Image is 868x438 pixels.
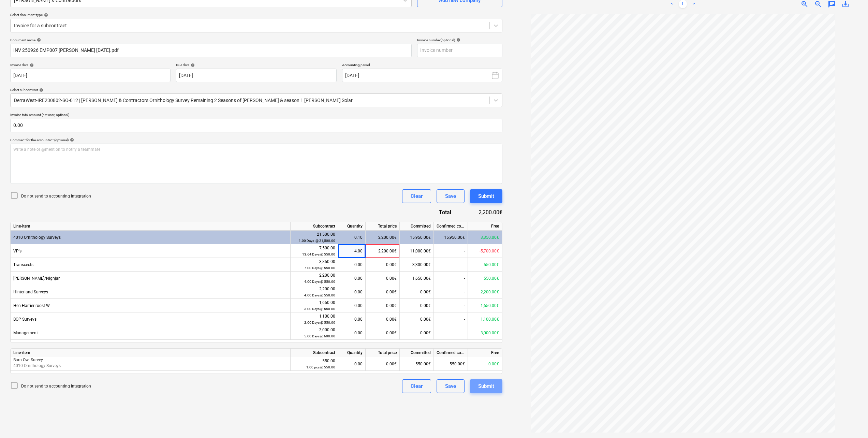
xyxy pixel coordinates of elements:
[293,313,335,326] div: 1,100.00
[176,63,336,67] div: Due date
[417,38,502,42] div: Invoice number (optional)
[11,349,291,357] div: Line-item
[13,290,48,294] span: Hinterland Surveys
[291,349,338,357] div: Subcontract
[468,326,502,340] div: 3,000.00€
[304,266,335,270] small: 7.00 Days @ 550.00
[834,405,868,438] div: Chat Widget
[468,272,502,285] div: 550.00€
[468,285,502,299] div: 2,200.00€
[434,299,468,312] div: -
[445,382,456,391] div: Save
[468,357,502,371] div: 0.00€
[10,138,502,142] div: Comment for the accountant (optional)
[455,38,460,42] span: help
[478,382,494,391] div: Submit
[434,272,468,285] div: -
[468,244,502,258] div: -5,700.00€
[342,69,502,82] button: [DATE]
[468,299,502,312] div: 1,650.00€
[400,244,434,258] div: 11,000.00€
[13,363,61,368] span: 4010 Ornithology Surveys
[478,192,494,201] div: Submit
[434,222,468,231] div: Confirmed costs
[366,231,400,244] div: 2,200.00€
[293,358,335,370] div: 550.00
[341,326,363,340] div: 0.00
[468,231,502,244] div: 3,350.00€
[13,331,38,335] span: Management
[293,300,335,312] div: 1,650.00
[28,63,34,67] span: help
[468,258,502,272] div: 550.00€
[10,113,502,118] p: Invoice total amount (net cost, optional)
[299,239,335,243] small: 1.00 Days @ 21,500.00
[293,286,335,298] div: 2,200.00
[10,69,171,82] input: Invoice date not specified
[342,63,502,69] p: Accounting period
[341,272,363,285] div: 0.00
[293,272,335,285] div: 2,200.00
[366,299,400,312] div: 0.00€
[411,382,423,391] div: Clear
[21,383,91,389] p: Do not send to accounting integration
[400,299,434,312] div: 0.00€
[10,88,502,92] div: Select subcontract
[414,208,462,216] div: Total
[341,231,363,244] div: 0.10
[468,312,502,326] div: 1,100.00€
[10,13,502,17] div: Select document type
[13,357,43,362] span: Barn Owl Survey
[293,327,335,339] div: 3,000.00
[69,138,74,142] span: help
[366,312,400,326] div: 0.00€
[437,189,465,203] button: Save
[302,252,335,256] small: 13.64 Days @ 550.00
[400,222,434,231] div: Committed
[341,258,363,272] div: 0.00
[411,192,423,201] div: Clear
[462,208,502,216] div: 2,200.00€
[293,231,335,244] div: 21,500.00
[434,285,468,299] div: -
[366,326,400,340] div: 0.00€
[304,334,335,338] small: 5.00 Days @ 600.00
[10,119,502,132] input: Invoice total amount (net cost, optional)
[470,189,502,203] button: Submit
[341,357,363,371] div: 0.00
[468,349,502,357] div: Free
[13,262,33,267] span: Transcects
[341,312,363,326] div: 0.00
[341,244,363,258] div: 4.00
[304,293,335,297] small: 4.00 Days @ 550.00
[434,312,468,326] div: -
[434,258,468,272] div: -
[445,192,456,201] div: Save
[13,235,61,240] span: 4010 Ornithology Surveys
[13,276,60,281] span: Woodcock/Nighjar
[400,285,434,299] div: 0.00€
[437,379,465,393] button: Save
[10,63,171,67] div: Invoice date
[468,222,502,231] div: Free
[434,357,468,371] div: 550.00€
[13,249,21,253] span: VP's
[291,222,338,231] div: Subcontract
[400,357,434,371] div: 550.00€
[35,38,41,42] span: help
[13,303,50,308] span: Hen Harrier roost W
[293,245,335,258] div: 7,500.00
[434,244,468,258] div: -
[10,38,412,42] div: Document name
[10,44,412,57] input: Document name
[366,285,400,299] div: 0.00€
[176,69,336,82] input: Due date not specified
[434,231,468,244] div: 15,950.00€
[341,299,363,312] div: 0.00
[11,222,291,231] div: Line-item
[400,312,434,326] div: 0.00€
[417,44,502,57] input: Invoice number
[43,13,48,17] span: help
[366,357,400,371] div: 0.00€
[366,349,400,357] div: Total price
